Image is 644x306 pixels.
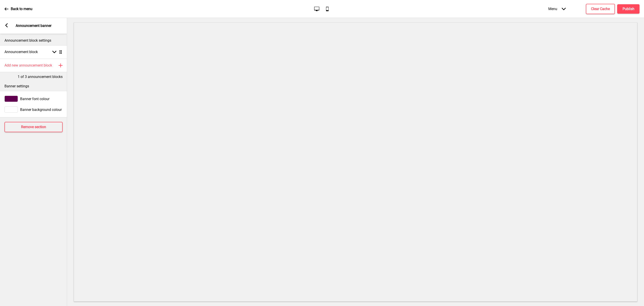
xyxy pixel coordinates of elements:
span: Banner background colour [20,108,62,112]
h4: Add new announcement block [4,63,52,68]
p: Banner settings [4,84,63,89]
p: 1 of 3 announcement blocks [18,74,63,79]
a: Back to menu [4,3,32,15]
p: Announcement block settings [4,38,63,43]
h4: Clear Cache [591,6,610,11]
h4: Remove section [21,125,46,129]
h4: Announcement block [4,50,38,54]
div: Banner font colour [4,96,63,102]
button: Clear Cache [586,4,615,14]
p: Announcement banner [16,23,51,28]
div: Banner background colour [4,106,63,113]
button: Publish [617,4,640,14]
h4: Publish [623,6,634,11]
div: Menu [544,2,570,15]
p: Back to menu [11,6,32,11]
button: Remove section [4,122,63,132]
span: Banner font colour [20,97,49,101]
